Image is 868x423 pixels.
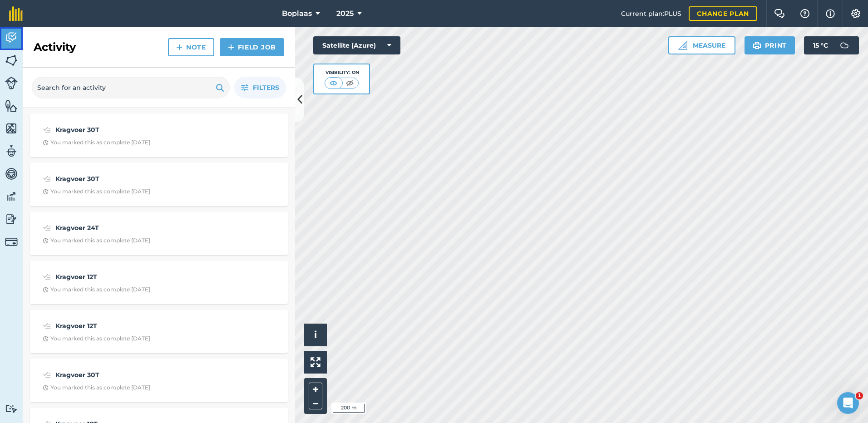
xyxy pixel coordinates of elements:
[5,236,18,248] img: svg+xml;base64,PD94bWwgdmVyc2lvbj0iMS4wIiBlbmNvZGluZz0idXRmLTgiPz4KPCEtLSBHZW5lcmF0b3I6IEFkb2JlIE...
[689,6,757,21] a: Change plan
[835,36,853,54] img: svg+xml;base64,PD94bWwgdmVyc2lvbj0iMS4wIiBlbmNvZGluZz0idXRmLTgiPz4KPCEtLSBHZW5lcmF0b3I6IEFkb2JlIE...
[621,9,681,19] span: Current plan : PLUS
[43,188,150,195] div: You marked this as complete [DATE]
[5,167,18,181] img: svg+xml;base64,PD94bWwgdmVyc2lvbj0iMS4wIiBlbmNvZGluZz0idXRmLTgiPz4KPCEtLSBHZW5lcmF0b3I6IEFkb2JlIE...
[5,31,18,44] img: svg+xml;base64,PD94bWwgdmVyc2lvbj0iMS4wIiBlbmNvZGluZz0idXRmLTgiPz4KPCEtLSBHZW5lcmF0b3I6IEFkb2JlIE...
[35,217,282,250] a: Kragvoer 24TClock with arrow pointing clockwiseYou marked this as complete [DATE]
[5,144,18,158] img: svg+xml;base64,PD94bWwgdmVyc2lvbj0iMS4wIiBlbmNvZGluZz0idXRmLTgiPz4KPCEtLSBHZW5lcmF0b3I6IEFkb2JlIE...
[804,36,859,54] button: 15 °C
[328,79,339,88] img: svg+xml;base64,PHN2ZyB4bWxucz0iaHR0cDovL3d3dy53My5vcmcvMjAwMC9zdmciIHdpZHRoPSI1MCIgaGVpZ2h0PSI0MC...
[314,329,317,340] span: i
[43,124,51,135] img: svg+xml;base64,PD94bWwgdmVyc2lvbj0iMS4wIiBlbmNvZGluZz0idXRmLTgiPz4KPCEtLSBHZW5lcmF0b3I6IEFkb2JlIE...
[799,9,810,18] img: A question mark icon
[336,8,354,19] span: 2025
[253,83,279,93] span: Filters
[678,41,687,50] img: Ruler icon
[856,392,863,399] span: 1
[43,222,51,233] img: svg+xml;base64,PD94bWwgdmVyc2lvbj0iMS4wIiBlbmNvZGluZz0idXRmLTgiPz4KPCEtLSBHZW5lcmF0b3I6IEFkb2JlIE...
[813,36,828,54] span: 15 ° C
[5,122,18,135] img: svg+xml;base64,PHN2ZyB4bWxucz0iaHR0cDovL3d3dy53My5vcmcvMjAwMC9zdmciIHdpZHRoPSI1NiIgaGVpZ2h0PSI2MC...
[55,223,199,233] strong: Kragvoer 24T
[43,320,51,331] img: svg+xml;base64,PD94bWwgdmVyc2lvbj0iMS4wIiBlbmNvZGluZz0idXRmLTgiPz4KPCEtLSBHZW5lcmF0b3I6IEFkb2JlIE...
[43,336,49,342] img: Clock with arrow pointing clockwise
[5,54,18,67] img: svg+xml;base64,PHN2ZyB4bWxucz0iaHR0cDovL3d3dy53My5vcmcvMjAwMC9zdmciIHdpZHRoPSI1NiIgaGVpZ2h0PSI2MC...
[344,79,355,88] img: svg+xml;base64,PHN2ZyB4bWxucz0iaHR0cDovL3d3dy53My5vcmcvMjAwMC9zdmciIHdpZHRoPSI1MCIgaGVpZ2h0PSI0MC...
[5,190,18,203] img: svg+xml;base64,PD94bWwgdmVyc2lvbj0iMS4wIiBlbmNvZGluZz0idXRmLTgiPz4KPCEtLSBHZW5lcmF0b3I6IEFkb2JlIE...
[228,42,234,53] img: svg+xml;base64,PHN2ZyB4bWxucz0iaHR0cDovL3d3dy53My5vcmcvMjAwMC9zdmciIHdpZHRoPSIxNCIgaGVpZ2h0PSIyNC...
[43,189,49,195] img: Clock with arrow pointing clockwise
[43,173,51,184] img: svg+xml;base64,PD94bWwgdmVyc2lvbj0iMS4wIiBlbmNvZGluZz0idXRmLTgiPz4KPCEtLSBHZW5lcmF0b3I6IEFkb2JlIE...
[837,392,859,414] iframe: Intercom live chat
[753,40,761,51] img: svg+xml;base64,PHN2ZyB4bWxucz0iaHR0cDovL3d3dy53My5vcmcvMjAwMC9zdmciIHdpZHRoPSIxOSIgaGVpZ2h0PSIyNC...
[43,384,150,391] div: You marked this as complete [DATE]
[5,212,18,226] img: svg+xml;base64,PD94bWwgdmVyc2lvbj0iMS4wIiBlbmNvZGluZz0idXRmLTgiPz4KPCEtLSBHZW5lcmF0b3I6IEFkb2JlIE...
[43,237,150,244] div: You marked this as complete [DATE]
[55,321,199,331] strong: Kragvoer 12T
[43,286,150,293] div: You marked this as complete [DATE]
[176,42,182,53] img: svg+xml;base64,PHN2ZyB4bWxucz0iaHR0cDovL3d3dy53My5vcmcvMjAwMC9zdmciIHdpZHRoPSIxNCIgaGVpZ2h0PSIyNC...
[325,69,359,76] div: Visibility: On
[55,370,199,380] strong: Kragvoer 30T
[55,174,199,184] strong: Kragvoer 30T
[55,272,199,282] strong: Kragvoer 12T
[5,77,18,89] img: svg+xml;base64,PD94bWwgdmVyc2lvbj0iMS4wIiBlbmNvZGluZz0idXRmLTgiPz4KPCEtLSBHZW5lcmF0b3I6IEFkb2JlIE...
[5,99,18,113] img: svg+xml;base64,PHN2ZyB4bWxucz0iaHR0cDovL3d3dy53My5vcmcvMjAwMC9zdmciIHdpZHRoPSI1NiIgaGVpZ2h0PSI2MC...
[311,357,321,367] img: Four arrows, one pointing top left, one top right, one bottom right and the last bottom left
[850,9,861,18] img: A cog icon
[826,8,835,19] img: svg+xml;base64,PHN2ZyB4bWxucz0iaHR0cDovL3d3dy53My5vcmcvMjAwMC9zdmciIHdpZHRoPSIxNyIgaGVpZ2h0PSIxNy...
[43,369,51,380] img: svg+xml;base64,PD94bWwgdmVyc2lvbj0iMS4wIiBlbmNvZGluZz0idXRmLTgiPz4KPCEtLSBHZW5lcmF0b3I6IEFkb2JlIE...
[304,324,327,346] button: i
[282,8,312,19] span: Boplaas
[216,82,224,93] img: svg+xml;base64,PHN2ZyB4bWxucz0iaHR0cDovL3d3dy53My5vcmcvMjAwMC9zdmciIHdpZHRoPSIxOSIgaGVpZ2h0PSIyNC...
[220,38,284,56] a: Field Job
[34,40,76,54] h2: Activity
[55,125,199,135] strong: Kragvoer 30T
[309,383,322,396] button: +
[43,271,51,282] img: svg+xml;base64,PD94bWwgdmVyc2lvbj0iMS4wIiBlbmNvZGluZz0idXRmLTgiPz4KPCEtLSBHZW5lcmF0b3I6IEFkb2JlIE...
[35,119,282,152] a: Kragvoer 30TClock with arrow pointing clockwiseYou marked this as complete [DATE]
[745,36,795,54] button: Print
[43,335,150,342] div: You marked this as complete [DATE]
[43,139,150,146] div: You marked this as complete [DATE]
[5,404,18,413] img: svg+xml;base64,PD94bWwgdmVyc2lvbj0iMS4wIiBlbmNvZGluZz0idXRmLTgiPz4KPCEtLSBHZW5lcmF0b3I6IEFkb2JlIE...
[9,6,23,21] img: fieldmargin Logo
[35,315,282,348] a: Kragvoer 12TClock with arrow pointing clockwiseYou marked this as complete [DATE]
[234,77,286,98] button: Filters
[35,168,282,201] a: Kragvoer 30TClock with arrow pointing clockwiseYou marked this as complete [DATE]
[313,36,400,54] button: Satellite (Azure)
[35,364,282,397] a: Kragvoer 30TClock with arrow pointing clockwiseYou marked this as complete [DATE]
[668,36,735,54] button: Measure
[43,140,49,146] img: Clock with arrow pointing clockwise
[43,238,49,244] img: Clock with arrow pointing clockwise
[774,9,785,18] img: Two speech bubbles overlapping with the left bubble in the forefront
[309,396,322,409] button: –
[35,266,282,299] a: Kragvoer 12TClock with arrow pointing clockwiseYou marked this as complete [DATE]
[43,287,49,293] img: Clock with arrow pointing clockwise
[168,38,214,56] a: Note
[43,385,49,391] img: Clock with arrow pointing clockwise
[32,77,230,98] input: Search for an activity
